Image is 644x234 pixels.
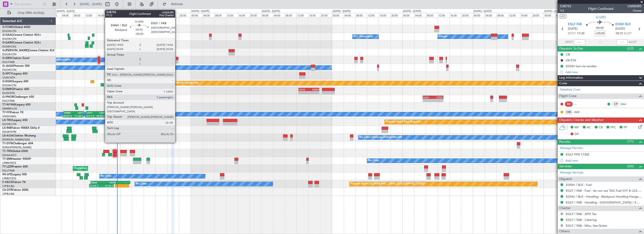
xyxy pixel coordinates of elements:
div: [DATE] - [DATE] [57,9,75,13]
button: Only With Activity [5,9,51,17]
input: Trip Number [14,1,41,8]
div: EGNH fuel via handler [566,64,597,68]
a: EVRA/[PERSON_NAME] [2,146,31,149]
div: 12:00 [508,13,520,17]
div: OBI [565,109,573,115]
a: EGLF / FAB - APD Tax [566,212,597,216]
a: LGAV/ATH [2,76,15,79]
a: DGAA/ACC [2,153,17,157]
a: JMK [574,110,584,114]
span: Dispatch Checks and Weather [559,117,604,123]
div: 16:00 [379,13,391,17]
span: 00:45 [596,26,604,31]
span: Refresh [167,3,187,6]
div: 21:52 Z [101,184,113,187]
span: ATOT [565,40,573,45]
div: Planned Maint Riga (Riga Intl) [386,118,421,125]
a: EGNH / BLK - Handling - Blackpool Handling Hangar 3 EGNH / BLK [566,195,642,199]
span: G-VNOR [2,96,14,98]
div: 16:00 [449,13,461,17]
span: Crew [559,81,567,86]
span: [DATE] [615,27,625,31]
div: 20:00 [461,13,473,17]
div: 04:00 [555,13,567,17]
div: 04:00 [344,13,355,17]
div: - [433,99,443,102]
div: 12:00 [296,13,308,17]
div: Flight Confirmed [588,6,613,11]
a: EGLF / FAB - Misc. See Notes [566,224,607,228]
a: EGGW/LTN [2,68,16,72]
span: Dispatch [559,176,572,182]
div: 12:00 [155,13,167,17]
div: 20:00 [249,13,261,17]
span: T7-LZZI [2,165,12,168]
div: 12:00 [438,13,449,17]
span: CS-DTR [2,189,12,191]
div: [DATE] - [DATE] [474,9,492,13]
div: KBGR [309,88,319,91]
div: Planned Maint [GEOGRAPHIC_DATA] ([GEOGRAPHIC_DATA]) [351,180,425,187]
a: EDLW/DTM [2,130,16,134]
span: ALDT [629,40,636,45]
div: 08:00 [144,13,155,17]
span: Services [559,164,571,169]
div: 08:00 [355,13,367,17]
a: EGLF/FAB [2,60,15,64]
a: Manage Services [560,170,583,175]
div: No Crew [101,173,111,180]
input: --:-- [574,39,585,45]
div: 00:00 [191,13,202,17]
a: EGNH / BLK - Fuel [566,183,592,187]
a: G-JAGAPhenom 300 [2,65,30,67]
div: Add new [565,70,642,74]
span: (6/6) [627,164,634,169]
a: G-GAALCessna Citation XLS+ [2,34,41,36]
div: 20:00 [532,13,544,17]
div: No Crew [136,180,147,187]
a: EGNR/CEG [2,45,16,48]
div: 04:00 [273,13,285,17]
a: LX-AOACitation Mustang [2,134,36,137]
span: EGLF FAB [568,22,582,27]
a: EGLF / FAB - Catering [566,218,597,222]
a: EGGW/LTN [2,53,16,56]
div: CB [566,52,570,56]
div: 20:00 [391,13,402,17]
div: A/C Unavailable [354,33,373,40]
div: SIC [565,101,573,107]
a: EGGW/LTN [2,84,16,87]
div: 16:00 [238,13,249,17]
span: G-GAAL [2,34,13,36]
div: 20:00 [108,13,120,17]
a: F-HECDFalcon 7X [2,181,26,184]
a: DNMM/LOS [2,107,17,110]
div: [DATE] - [DATE] [333,9,351,13]
a: T7-DYNChallenger 604 [2,142,33,145]
a: EGGW/LTN [2,37,16,41]
div: 04:37 Z [63,114,73,117]
button: Refresh [160,0,188,8]
a: G-SPCYLegacy 650 [2,72,27,75]
div: 00:00 [402,13,414,17]
div: 08:00 [214,13,226,17]
div: UTDD [433,96,443,99]
div: 08:00 [496,13,508,17]
a: T7-N1960Legacy 650 [2,103,31,106]
div: [DATE] - [DATE] [121,9,139,13]
span: ELDT [624,31,632,36]
a: EGGW/LTN [2,29,16,33]
span: 18:15 [615,31,623,36]
a: LFMN/NCE [2,161,16,165]
a: G-FOMOGlobal 6000 [2,26,30,29]
a: [PERSON_NAME]/QSA [2,138,30,141]
a: LX-INBFalcon 900EX EASy II [2,127,39,129]
div: [DATE] - [DATE] [544,9,562,13]
div: UZTT [87,111,96,114]
div: No Crew Hamburg (Fuhlsbuttel Intl) [360,134,402,141]
span: G-JAGA [2,65,13,67]
a: EGGW/LTN [2,122,16,126]
span: (2/2) [627,46,634,51]
a: G-SIRSCitation Excel [2,57,29,60]
div: Owner [439,33,447,40]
